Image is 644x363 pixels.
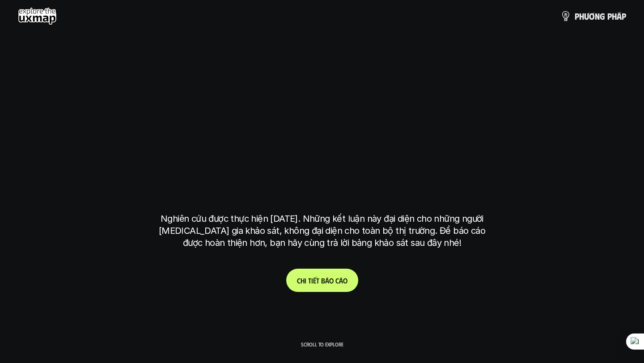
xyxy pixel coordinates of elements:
[579,11,584,21] span: h
[595,11,600,21] span: n
[339,276,343,285] span: á
[617,11,622,21] span: á
[622,11,626,21] span: p
[589,11,595,21] span: ơ
[325,276,329,285] span: á
[335,276,339,285] span: c
[316,276,319,285] span: t
[301,276,305,285] span: h
[154,213,490,249] p: Nghiên cứu được thực hiện [DATE]. Những kết luận này đại diện cho những người [MEDICAL_DATA] gia ...
[321,276,325,285] span: b
[612,11,617,21] span: h
[343,276,347,285] span: o
[313,276,316,285] span: ế
[308,276,311,285] span: t
[159,96,485,133] h1: phạm vi công việc của
[329,276,334,285] span: o
[311,276,313,285] span: i
[600,11,605,21] span: g
[305,276,306,285] span: i
[291,74,359,84] h6: Kết quả nghiên cứu
[297,276,301,285] span: C
[163,166,482,204] h1: tại [GEOGRAPHIC_DATA]
[607,11,612,21] span: p
[286,269,358,292] a: Chitiếtbáocáo
[575,11,579,21] span: p
[301,341,343,347] p: Scroll to explore
[584,11,589,21] span: ư
[560,7,626,25] a: phươngpháp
